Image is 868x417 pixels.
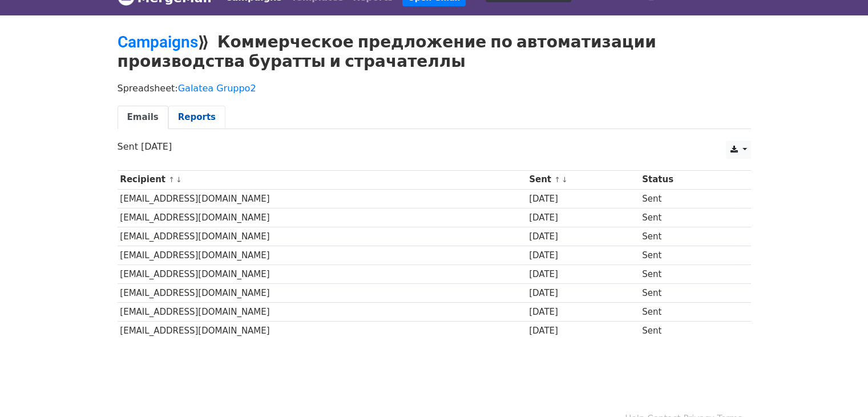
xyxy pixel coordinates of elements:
td: Sent [639,208,736,227]
td: [EMAIL_ADDRESS][DOMAIN_NAME] [118,322,527,340]
p: Sent [DATE] [118,141,751,153]
div: [DATE] [529,230,636,243]
td: [EMAIL_ADDRESS][DOMAIN_NAME] [118,303,527,322]
th: Status [639,170,736,189]
td: [EMAIL_ADDRESS][DOMAIN_NAME] [118,227,527,246]
td: Sent [639,322,736,340]
p: Spreadsheet: [118,82,751,94]
th: Sent [526,170,639,189]
h2: ⟫ Коммерческое предложение по автоматизации производства буратты и страчателлы [118,33,751,71]
div: [DATE] [529,306,636,319]
div: [DATE] [529,268,636,281]
a: ↓ [562,175,568,184]
td: Sent [639,189,736,208]
td: [EMAIL_ADDRESS][DOMAIN_NAME] [118,284,527,303]
a: Reports [168,106,225,129]
a: Campaigns [118,33,198,51]
td: [EMAIL_ADDRESS][DOMAIN_NAME] [118,189,527,208]
div: [DATE] [529,193,636,206]
td: Sent [639,303,736,322]
td: [EMAIL_ADDRESS][DOMAIN_NAME] [118,208,527,227]
div: [DATE] [529,324,636,338]
a: ↑ [554,175,560,184]
a: Galatea Gruppo2 [178,83,256,94]
td: Sent [639,227,736,246]
a: ↑ [168,175,175,184]
td: [EMAIL_ADDRESS][DOMAIN_NAME] [118,265,527,284]
a: Emails [118,106,168,129]
div: [DATE] [529,287,636,300]
th: Recipient [118,170,527,189]
a: ↓ [176,175,182,184]
td: [EMAIL_ADDRESS][DOMAIN_NAME] [118,246,527,265]
div: [DATE] [529,249,636,262]
td: Sent [639,284,736,303]
td: Sent [639,246,736,265]
td: Sent [639,265,736,284]
div: [DATE] [529,211,636,224]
